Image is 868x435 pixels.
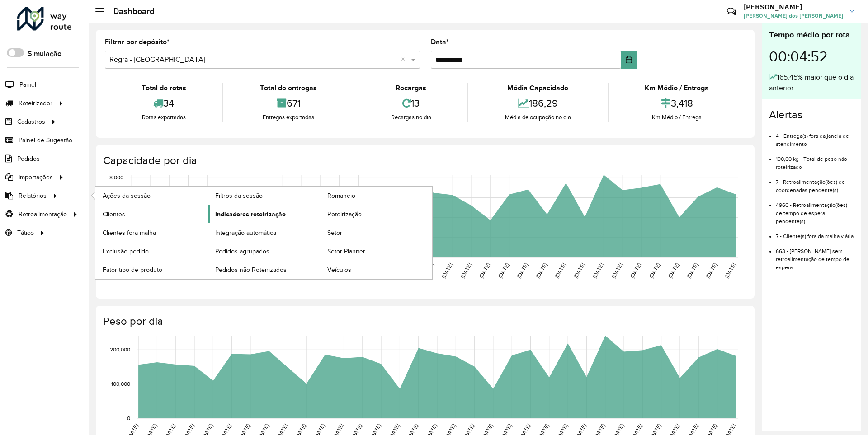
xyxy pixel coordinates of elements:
[127,415,130,421] text: 0
[776,194,854,225] li: 4960 - Retroalimentação(ões) de tempo de espera pendente(s)
[19,173,53,182] span: Importações
[776,240,854,271] li: 663 - [PERSON_NAME] sem retroalimentação de tempo de espera
[19,98,52,108] span: Roteirizador
[744,3,843,11] h3: [PERSON_NAME]
[208,224,320,242] a: Integração automática
[19,210,67,219] span: Retroalimentação
[327,247,365,256] span: Setor Planner
[611,94,743,113] div: 3,418
[103,154,745,167] h4: Capacidade por dia
[215,228,276,238] span: Integração automática
[744,12,843,20] span: [PERSON_NAME] dos [PERSON_NAME]
[705,262,718,279] text: [DATE]
[621,51,637,69] button: Choose Date
[103,315,745,328] h4: Peso por dia
[769,29,854,41] div: Tempo médio por rota
[320,205,432,223] a: Roteirização
[103,247,149,256] span: Exclusão pedido
[516,262,529,279] text: [DATE]
[440,262,453,279] text: [DATE]
[327,265,351,275] span: Veículos
[722,2,741,21] a: Contato Rápido
[769,72,854,94] div: 165,45% maior que o dia anterior
[611,83,743,94] div: Km Médio / Entrega
[648,262,661,279] text: [DATE]
[103,265,162,275] span: Fator tipo de produto
[776,125,854,148] li: 4 - Entrega(s) fora da janela de atendimento
[357,113,465,122] div: Recargas no dia
[471,113,605,122] div: Média de ocupação no dia
[105,37,170,47] label: Filtrar por depósito
[357,94,465,113] div: 13
[320,187,432,205] a: Romaneio
[553,262,566,279] text: [DATE]
[111,381,130,387] text: 100,000
[95,261,208,279] a: Fator tipo de produto
[629,262,642,279] text: [DATE]
[103,228,156,238] span: Clientes fora malha
[431,37,449,47] label: Data
[776,171,854,194] li: 7 - Retroalimentação(ões) de coordenadas pendente(s)
[478,262,491,279] text: [DATE]
[320,224,432,242] a: Setor
[610,262,623,279] text: [DATE]
[226,94,351,113] div: 671
[215,265,287,275] span: Pedidos não Roteirizados
[95,187,208,205] a: Ações da sessão
[611,113,743,122] div: Km Médio / Entrega
[320,261,432,279] a: Veículos
[208,242,320,260] a: Pedidos agrupados
[208,205,320,223] a: Indicadores roteirização
[19,136,72,145] span: Painel de Sugestão
[776,148,854,171] li: 190,00 kg - Total de peso não roteirizado
[686,262,699,279] text: [DATE]
[401,54,409,65] span: Clear all
[208,187,320,205] a: Filtros da sessão
[103,210,125,219] span: Clientes
[95,205,208,223] a: Clientes
[103,191,151,201] span: Ações da sessão
[226,83,351,94] div: Total de entregas
[667,262,680,279] text: [DATE]
[769,108,854,122] h4: Alertas
[95,224,208,242] a: Clientes fora malha
[357,83,465,94] div: Recargas
[17,117,45,126] span: Cadastros
[215,247,269,256] span: Pedidos agrupados
[776,225,854,240] li: 7 - Cliente(s) fora da malha viária
[535,262,548,279] text: [DATE]
[110,346,130,352] text: 200,000
[769,41,854,72] div: 00:04:52
[471,94,605,113] div: 186,29
[104,6,155,16] h2: Dashboard
[327,191,355,201] span: Romaneio
[109,175,123,181] text: 8,000
[572,262,585,279] text: [DATE]
[28,48,61,59] label: Simulação
[215,210,286,219] span: Indicadores roteirização
[17,228,34,238] span: Tático
[591,262,604,279] text: [DATE]
[95,242,208,260] a: Exclusão pedido
[17,154,40,164] span: Pedidos
[723,262,736,279] text: [DATE]
[215,191,263,201] span: Filtros da sessão
[19,80,36,89] span: Painel
[19,191,47,201] span: Relatórios
[107,83,220,94] div: Total de rotas
[497,262,510,279] text: [DATE]
[327,228,342,238] span: Setor
[226,113,351,122] div: Entregas exportadas
[208,261,320,279] a: Pedidos não Roteirizados
[320,242,432,260] a: Setor Planner
[107,113,220,122] div: Rotas exportadas
[107,94,220,113] div: 34
[471,83,605,94] div: Média Capacidade
[327,210,362,219] span: Roteirização
[459,262,472,279] text: [DATE]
